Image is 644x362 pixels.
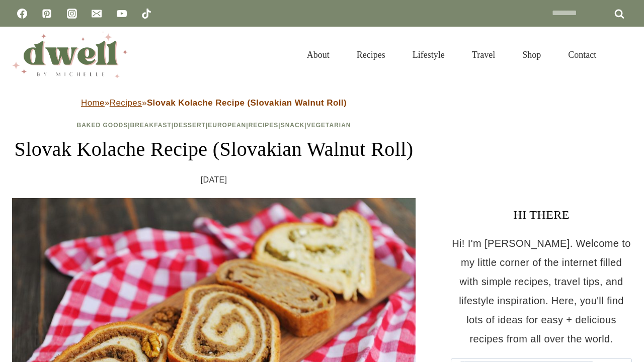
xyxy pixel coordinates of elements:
[62,4,82,24] a: Instagram
[293,37,343,72] a: About
[12,32,128,78] img: DWELL by michelle
[554,37,610,72] a: Contact
[110,98,142,108] a: Recipes
[615,46,632,63] button: View Search Form
[174,122,206,129] a: Dessert
[147,98,347,108] strong: Slovak Kolache Recipe (Slovakian Walnut Roll)
[201,172,227,188] time: [DATE]
[12,134,416,164] h1: Slovak Kolache Recipe (Slovakian Walnut Roll)
[307,122,351,129] a: Vegetarian
[399,37,458,72] a: Lifestyle
[136,4,156,24] a: TikTok
[208,122,246,129] a: European
[81,98,347,108] span: » »
[293,37,610,72] nav: Primary Navigation
[451,234,632,348] p: Hi! I'm [PERSON_NAME]. Welcome to my little corner of the internet filled with simple recipes, tr...
[12,4,32,24] a: Facebook
[81,98,105,108] a: Home
[343,37,399,72] a: Recipes
[37,4,57,24] a: Pinterest
[451,206,632,224] h3: HI THERE
[112,4,132,24] a: YouTube
[458,37,509,72] a: Travel
[130,122,172,129] a: Breakfast
[87,4,107,24] a: Email
[509,37,554,72] a: Shop
[76,122,128,129] a: Baked Goods
[249,122,279,129] a: Recipes
[281,122,305,129] a: Snack
[76,122,351,129] span: | | | | | |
